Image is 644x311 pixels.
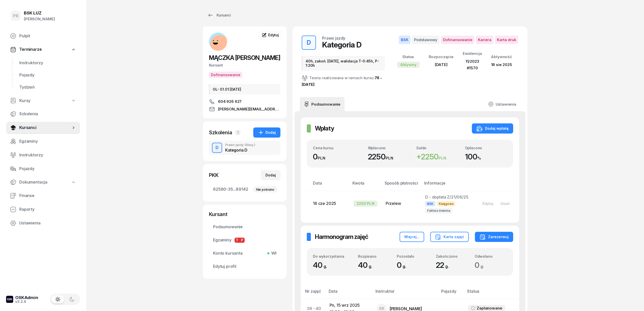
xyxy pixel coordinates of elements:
[207,12,231,18] div: Kursanci
[6,203,80,216] a: Raporty
[368,146,410,150] div: Wpłacono
[6,30,80,42] a: Pulpit
[397,54,420,60] div: Status
[253,186,277,192] div: Nie pobrano
[6,296,13,303] img: logo-xs-dark@2x.png
[313,254,352,258] div: Do wykorzystania
[313,260,329,270] span: 40
[495,36,518,44] span: Karta druk
[209,62,280,69] div: Kursant
[240,238,245,243] span: P
[213,143,221,152] div: D
[245,143,255,146] span: (Stacj.)
[358,260,374,270] span: 40
[400,232,424,242] button: Więcej...
[6,163,80,175] a: Pojazdy
[436,254,468,258] div: Zakończono
[203,10,235,20] a: Kursanci
[386,156,393,160] small: PLN
[326,288,372,299] th: Data
[265,172,276,178] div: Dodaj
[6,108,80,120] a: Szkolenia
[258,129,276,136] div: Dodaj
[218,106,280,112] span: [PERSON_NAME][EMAIL_ADDRESS][DOMAIN_NAME]
[476,36,493,44] span: Kariera
[19,72,76,78] span: Pojazdy
[209,72,242,78] span: Dofinansowanie
[416,152,421,161] span: +
[475,254,507,258] div: Odwołano
[218,99,242,105] span: 604 926 627
[15,81,80,93] a: Tydzień
[403,264,406,269] small: g.
[302,36,316,50] button: D
[313,152,362,161] div: 0
[430,232,469,242] button: Karta zajęć
[465,146,507,150] div: Opłacono
[24,16,55,22] div: [PERSON_NAME]
[441,36,474,44] span: Dofinansowanie
[479,234,509,240] div: Zarezerwuj
[24,11,55,15] div: BSK LUZ
[6,135,80,148] a: Egzaminy
[19,111,76,117] span: Szkolenia
[15,296,38,300] div: OSKAdmin
[225,143,255,146] div: Prawo jazdy
[353,201,378,207] div: 2250 PLN
[209,141,280,155] button: DPrawo jazdy(Stacj.)Kategoria D
[6,122,80,134] a: Kursanci
[313,201,336,206] span: 16 cze 2025
[463,50,482,57] div: Ewidencja
[464,288,519,299] th: Status
[397,260,429,270] div: 0
[209,129,232,136] div: Szkolenia
[439,156,446,160] small: PLN
[435,62,448,67] span: [DATE]
[313,146,362,150] div: Cena kursu
[19,60,76,66] span: Instruktorzy
[209,106,280,112] a: [PERSON_NAME][EMAIL_ADDRESS][DOMAIN_NAME]
[19,152,76,158] span: Instruktorzy
[213,224,276,230] span: Podsumowanie
[268,33,279,37] span: Edytuj
[382,180,421,191] th: Sposób płatności
[19,220,76,226] span: Ustawienia
[425,201,435,206] span: BSK
[318,156,325,160] small: PLN
[497,199,513,208] button: Usuń
[315,124,334,133] h2: Wpłaty
[6,176,80,188] a: Dokumentacja
[479,199,497,208] button: Edytuj
[19,206,76,213] span: Raporty
[209,99,280,105] a: 604 926 627
[225,148,255,152] div: Kategoria D
[480,264,484,269] small: g.
[209,172,219,179] div: PKK
[324,264,327,269] small: g.
[253,127,280,138] button: Dodaj
[302,56,385,71] div: 40h, zakoń. [DATE], walidacja T-0:45h, P-1:30h
[235,238,240,243] span: T
[19,46,42,53] span: Terminarze
[213,237,276,243] span: Egzaminy
[235,130,240,135] span: 1
[322,40,361,49] div: Kategoria D
[261,170,280,180] button: Dodaj
[397,62,420,68] div: Aktywny
[213,263,276,270] span: Edytuj profil
[390,307,422,311] div: [PERSON_NAME]
[404,234,420,240] div: Więcej...
[6,44,80,55] a: Terminarze
[19,124,71,131] span: Kursanci
[412,36,439,44] span: Podstawowy
[209,54,280,61] span: MĄCZKA [PERSON_NAME]
[209,234,280,246] a: EgzaminyTP
[358,254,390,258] div: Rozpisano
[372,288,438,299] th: Instruktor
[379,306,384,311] span: SR
[19,192,76,199] span: Finanse
[269,250,276,257] span: Wł
[13,14,19,18] span: PB
[6,149,80,161] a: Instruktorzy
[19,97,30,104] span: Kursy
